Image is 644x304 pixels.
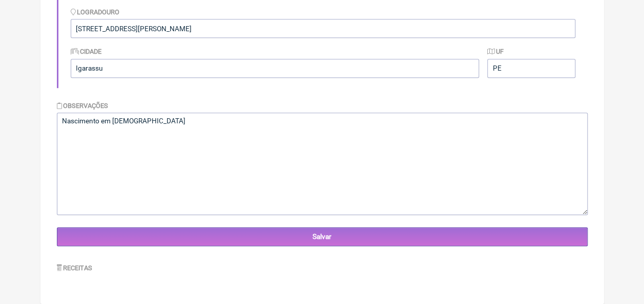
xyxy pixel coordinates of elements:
[71,19,575,38] input: Logradouro
[57,264,93,272] label: Receitas
[71,59,480,78] input: Cidade
[57,227,588,246] input: Salvar
[487,59,575,78] input: UF
[71,8,120,16] label: Logradouro
[57,113,588,215] textarea: Nascimento em [DEMOGRAPHIC_DATA]
[57,102,109,110] label: Observações
[71,48,102,55] label: Cidade
[487,48,504,55] label: UF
